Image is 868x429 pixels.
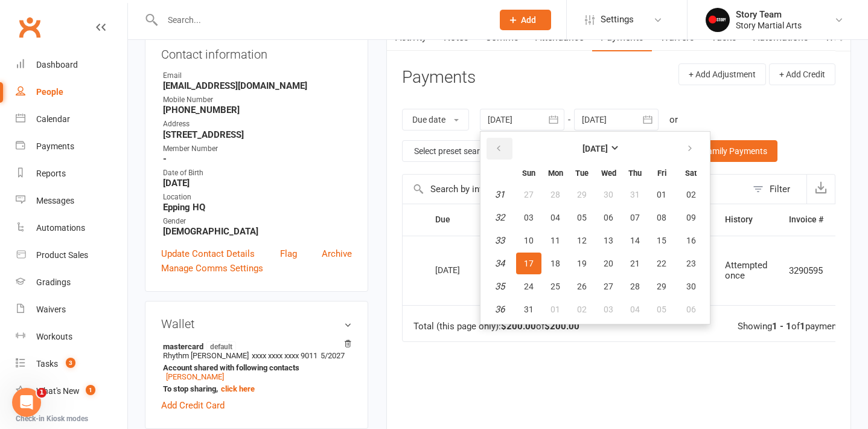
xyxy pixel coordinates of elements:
small: Wednesday [601,169,616,178]
span: 02 [577,305,587,314]
span: 05 [577,213,587,222]
div: Gradings [36,277,71,287]
a: Tasks 3 [16,350,127,378]
button: + Add Credit [769,63,835,85]
span: 09 [686,213,696,222]
span: 03 [604,305,613,314]
span: 12 [577,236,587,245]
div: Reports [36,169,66,178]
strong: [DEMOGRAPHIC_DATA] [163,226,352,237]
div: Story Team [736,9,802,20]
div: Gender [163,216,352,227]
a: Flag [280,247,297,261]
a: Payments [16,133,127,160]
span: 03 [524,213,534,222]
button: 14 [622,230,648,251]
a: Messages [16,187,127,214]
span: 30 [686,282,696,291]
span: 01 [550,305,560,314]
button: 31 [622,184,648,205]
span: 19 [577,259,587,268]
button: 12 [569,230,595,251]
h3: Payments [402,68,476,87]
button: 02 [675,184,706,205]
button: 03 [516,207,541,228]
div: Email [163,70,352,82]
span: 29 [577,190,587,199]
button: 11 [543,230,568,251]
div: Payments [36,141,74,151]
span: 25 [550,282,560,291]
button: 30 [596,184,621,205]
span: 17 [524,259,534,268]
button: + Add Adjustment [678,63,766,85]
span: 28 [550,190,560,199]
h3: Wallet [161,317,352,331]
span: 10 [524,236,534,245]
div: Date of Birth [163,167,352,179]
h3: Contact information [161,43,352,61]
button: 09 [675,207,706,228]
div: Mobile Number [163,94,352,106]
span: 04 [630,305,640,314]
div: Story Martial Arts [736,20,802,31]
span: 16 [686,236,696,245]
strong: 1 [800,321,805,332]
div: Showing of payments [738,321,844,332]
span: 30 [604,190,613,199]
input: Search by invoice number [403,175,747,204]
button: Due date [402,109,469,131]
strong: [DATE] [163,178,352,189]
a: Update Contact Details [161,247,255,261]
div: People [36,87,63,97]
strong: $200.00 [544,321,579,332]
div: Dashboard [36,60,78,69]
div: [DATE] [435,260,491,279]
span: 3 [66,358,75,368]
span: 23 [686,259,696,268]
a: Archive [322,247,352,261]
strong: Account shared with following contacts [163,363,346,372]
button: 16 [675,230,706,251]
strong: - [163,153,352,164]
span: 24 [524,282,534,291]
button: 30 [675,276,706,297]
button: 23 [675,253,706,274]
a: Product Sales [16,242,127,269]
span: 22 [657,259,666,268]
span: 11 [550,236,560,245]
a: click here [221,384,255,393]
strong: mastercard [163,341,346,351]
a: What's New1 [16,378,127,405]
strong: [EMAIL_ADDRESS][DOMAIN_NAME] [163,80,352,91]
span: 14 [630,236,640,245]
div: Waivers [36,305,66,314]
iframe: Intercom live chat [12,388,41,417]
button: Filter [747,175,806,204]
th: History [714,204,778,235]
button: 05 [569,207,595,228]
span: 28 [630,282,640,291]
small: Saturday [685,169,697,178]
span: 20 [604,259,613,268]
div: Filter [770,182,790,196]
button: 13 [596,230,621,251]
button: 03 [596,298,621,320]
span: 26 [577,282,587,291]
button: 07 [622,207,648,228]
em: 35 [495,281,505,292]
div: Automations [36,223,85,233]
em: 34 [495,258,505,269]
button: 10 [516,230,541,251]
strong: 1 - 1 [772,321,791,332]
th: Invoice # [778,204,834,235]
em: 36 [495,304,505,315]
input: Search... [159,11,484,28]
div: Location [163,192,352,203]
a: Gradings [16,269,127,296]
strong: [PHONE_NUMBER] [163,105,352,115]
span: 29 [657,282,666,291]
span: Add [521,15,536,25]
em: 32 [495,212,505,223]
span: Attempted once [725,260,767,281]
